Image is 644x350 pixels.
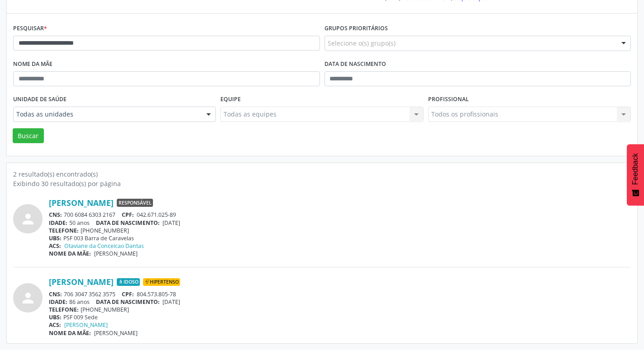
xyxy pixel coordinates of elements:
span: CPF: [122,290,134,298]
span: Responsável [117,199,153,207]
button: Feedback - Mostrar pesquisa [627,144,644,205]
span: DATA DE NASCIMENTO: [96,219,160,227]
div: 2 resultado(s) encontrado(s) [13,169,631,179]
span: DATA DE NASCIMENTO: [96,298,160,306]
label: Equipe [220,93,241,107]
span: Idoso [117,278,140,286]
i: person [20,211,36,227]
div: Exibindo 30 resultado(s) por página [13,179,631,188]
div: PSF 003 Barra de Caravelas [49,234,631,242]
a: [PERSON_NAME] [64,321,108,329]
span: Feedback [631,153,639,185]
span: NOME DA MÃE: [49,250,91,257]
span: CNS: [49,290,62,298]
a: Otaviane da Conceicao Dantas [64,242,144,250]
span: UBS: [49,313,62,321]
span: [DATE] [162,298,180,306]
span: 804.573.805-78 [137,290,176,298]
span: ACS: [49,242,61,250]
div: PSF 009 Sede [49,313,631,321]
span: 042.671.025-89 [137,211,176,219]
div: [PHONE_NUMBER] [49,306,631,313]
label: Data de nascimento [324,57,386,71]
label: Pesquisar [13,22,47,36]
span: Hipertenso [143,278,180,286]
span: [PERSON_NAME] [94,329,138,337]
span: UBS: [49,234,62,242]
span: [DATE] [162,219,180,227]
i: person [20,290,36,306]
span: Todas as unidades [16,110,197,119]
div: 50 anos [49,219,631,227]
span: NOME DA MÃE: [49,329,91,337]
label: Nome da mãe [13,57,52,71]
span: IDADE: [49,298,67,306]
label: Unidade de saúde [13,93,67,107]
button: Buscar [13,128,44,144]
a: [PERSON_NAME] [49,277,114,287]
div: 700 6084 6303 2167 [49,211,631,219]
div: 86 anos [49,298,631,306]
span: [PERSON_NAME] [94,250,138,257]
span: CPF: [122,211,134,219]
label: Profissional [428,93,469,107]
div: [PHONE_NUMBER] [49,227,631,234]
span: IDADE: [49,219,67,227]
span: TELEFONE: [49,227,79,234]
span: TELEFONE: [49,306,79,313]
span: Selecione o(s) grupo(s) [328,38,396,48]
span: ACS: [49,321,61,329]
div: 706 3047 3562 3575 [49,290,631,298]
label: Grupos prioritários [324,22,388,36]
a: [PERSON_NAME] [49,198,114,208]
span: CNS: [49,211,62,219]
